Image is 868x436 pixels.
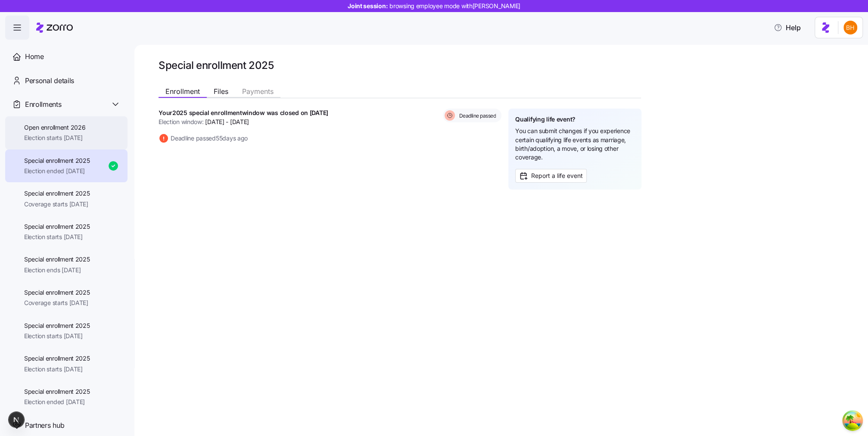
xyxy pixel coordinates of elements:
span: Special enrollment 2025 [24,189,90,198]
span: Special enrollment 2025 [24,222,90,231]
h1: Special enrollment 2025 [159,59,840,72]
span: Open enrollment 2026 [24,123,85,132]
span: Election ends [DATE] [24,266,90,274]
span: Special enrollment 2025 [24,354,90,363]
h1: Qualifying life event? [515,115,576,123]
span: Special enrollment 2025 [24,288,90,297]
span: You can submit changes if you experience certain qualifying life events as marriage, birth/adopti... [515,127,635,162]
button: Help [767,19,808,36]
span: Partners hub [25,420,64,431]
span: Special enrollment 2025 [24,156,90,165]
span: Help [774,22,801,33]
span: Election ended [DATE] [24,398,90,406]
span: Special enrollment 2025 [24,255,90,264]
span: Enrollment [165,88,200,95]
span: Deadline passed 55 days ago [171,134,248,143]
span: Election starts [DATE] [24,233,90,241]
span: [DATE] - [DATE] [205,117,249,127]
span: Personal details [25,75,74,86]
span: browsing employee mode with [PERSON_NAME] [389,2,520,10]
span: Enrollments [25,99,61,110]
span: Coverage starts [DATE] [24,299,90,307]
span: Home [25,51,44,62]
img: 4c75172146ef2474b9d2df7702cc87ce [843,21,857,34]
span: Election ended [DATE] [24,167,90,175]
span: Election starts [DATE] [24,332,90,340]
button: Report a life event [515,169,587,183]
span: Election starts [DATE] [24,134,85,142]
span: Files [214,88,228,95]
span: Election window: [159,117,249,127]
button: Open Tanstack query devtools [844,412,861,429]
span: Payments [242,88,274,95]
h1: Your 2025 special enrollment window was closed on [DATE] [159,109,328,117]
span: Report a life event [531,171,583,180]
span: Election starts [DATE] [24,365,90,374]
span: Coverage starts [DATE] [24,200,90,209]
span: Special enrollment 2025 [24,321,90,330]
span: Special enrollment 2025 [24,387,90,396]
span: Deadline passed [457,112,496,119]
span: Joint session: [348,2,520,10]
